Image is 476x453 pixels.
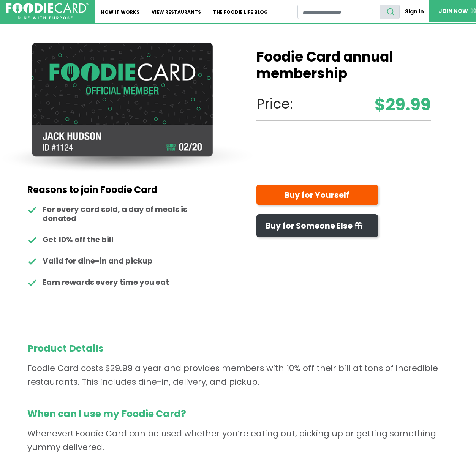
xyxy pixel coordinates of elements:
li: Get 10% off the bill [27,235,208,244]
li: Valid for dine-in and pickup [27,256,208,265]
button: search [380,5,400,19]
a: Sign In [400,5,429,19]
h2: Reasons to join Foodie Card [27,185,208,196]
strong: When can I use my Foodie Card? [27,407,449,421]
input: restaurant search [297,5,380,19]
strong: $29.99 [375,92,431,117]
a: Buy for Yourself [256,185,378,205]
a: Buy for Someone Else [256,214,378,237]
li: For every card sold, a day of meals is donated [27,205,208,223]
strong: Product Details [27,342,449,355]
p: Price: [256,94,431,114]
img: FoodieCard; Eat, Drink, Save, Donate [6,3,89,20]
li: Earn rewards every time you eat [27,278,208,287]
h1: Foodie Card annual membership [256,49,431,81]
p: Foodie Card costs $29.99 a year and provides members with 10% off their bill at tons of incredibl... [27,342,449,389]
